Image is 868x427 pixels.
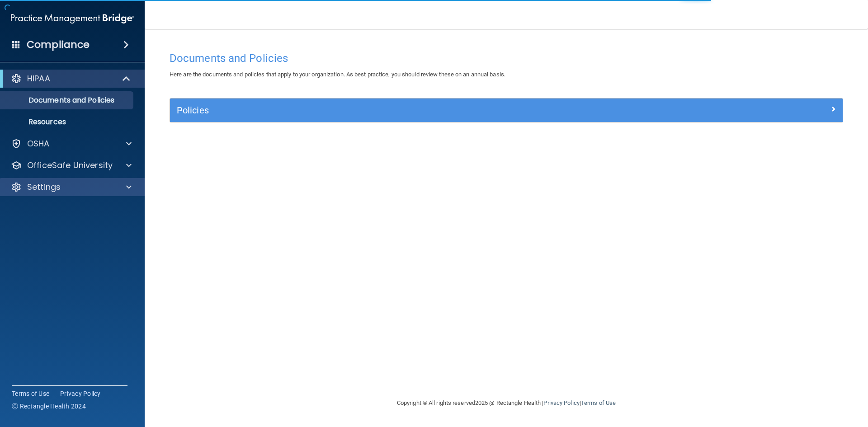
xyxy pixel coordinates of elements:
[170,71,505,78] span: Here are the documents and policies that apply to your organization. As best practice, you should...
[11,73,131,84] a: HIPAA
[60,389,101,398] a: Privacy Policy
[581,399,616,406] a: Terms of Use
[12,389,49,398] a: Terms of Use
[543,399,579,406] a: Privacy Policy
[341,389,671,418] div: Copyright © All rights reserved 2025 @ Rectangle Health | |
[11,9,134,28] img: PMB logo
[6,117,129,127] p: Resources
[27,38,90,51] h4: Compliance
[27,160,113,171] p: OfficeSafe University
[27,138,50,149] p: OSHA
[27,182,61,192] p: Settings
[177,105,668,115] h5: Policies
[11,160,132,171] a: OfficeSafe University
[27,73,50,84] p: HIPAA
[11,138,132,149] a: OSHA
[11,182,132,192] a: Settings
[177,103,836,117] a: Policies
[6,96,129,105] p: Documents and Policies
[12,402,86,411] span: Ⓒ Rectangle Health 2024
[170,52,843,64] h4: Documents and Policies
